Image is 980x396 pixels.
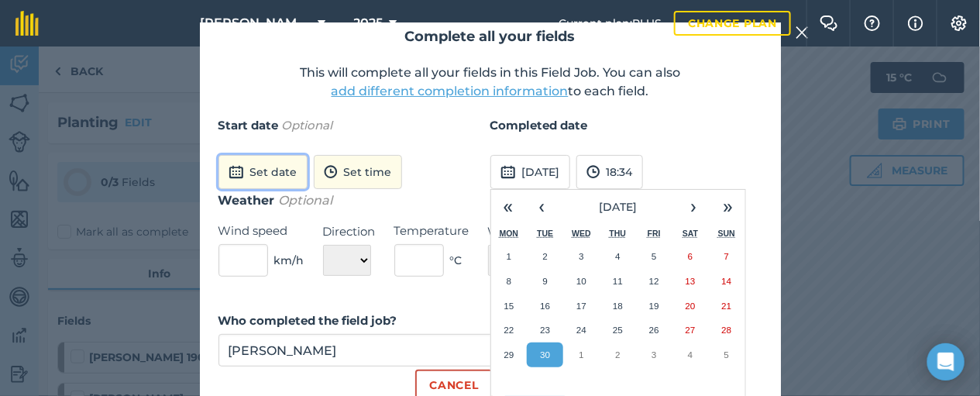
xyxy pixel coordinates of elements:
[672,294,709,319] button: September 20, 2025
[688,251,693,261] abbr: September 6, 2025
[709,269,745,294] button: September 14, 2025
[649,325,659,335] abbr: September 26, 2025
[527,294,563,319] button: September 16, 2025
[543,251,548,261] abbr: September 2, 2025
[572,229,591,238] abbr: Wednesday
[908,14,923,33] img: svg+xml;base64,PHN2ZyB4bWxucz0iaHR0cDovL3d3dy53My5vcmcvMjAwMC9zdmciIHdpZHRoPSIxNyIgaGVpZ2h0PSIxNy...
[636,318,672,343] button: September 26, 2025
[649,301,659,311] abbr: September 19, 2025
[491,343,528,367] button: September 29, 2025
[600,318,636,343] button: September 25, 2025
[500,163,516,181] img: svg+xml;base64,PD94bWwgdmVyc2lvbj0iMS4wIiBlbmNvZGluZz0idXRmLTgiPz4KPCEtLSBHZW5lcmF0b3I6IEFkb2JlIE...
[490,118,588,133] strong: Completed date
[672,343,709,367] button: October 4, 2025
[600,294,636,319] button: September 18, 2025
[820,15,838,31] img: Two speech bubbles overlapping with the left bubble in the forefront
[677,190,711,224] button: ›
[525,190,559,224] button: ‹
[579,350,583,360] abbr: October 1, 2025
[274,252,304,269] span: km/h
[229,163,244,181] img: svg+xml;base64,PD94bWwgdmVyc2lvbj0iMS4wIiBlbmNvZGluZz0idXRmLTgiPz4KPCEtLSBHZW5lcmF0b3I6IEFkb2JlIE...
[599,200,637,214] span: [DATE]
[686,325,696,335] abbr: September 27, 2025
[586,163,600,181] img: svg+xml;base64,PD94bWwgdmVyc2lvbj0iMS4wIiBlbmNvZGluZz0idXRmLTgiPz4KPCEtLSBHZW5lcmF0b3I6IEFkb2JlIE...
[711,190,745,224] button: »
[563,318,600,343] button: September 24, 2025
[613,301,623,311] abbr: September 18, 2025
[927,343,965,381] div: Open Intercom Messenger
[218,118,279,133] strong: Start date
[576,276,586,286] abbr: September 10, 2025
[709,244,745,269] button: September 7, 2025
[332,82,569,101] button: add different completion information
[722,276,732,286] abbr: September 14, 2025
[314,155,402,189] button: Set time
[576,325,586,335] abbr: September 24, 2025
[218,222,304,240] label: Wind speed
[950,15,968,31] img: A cog icon
[724,251,729,261] abbr: September 7, 2025
[282,118,333,133] em: Optional
[500,229,519,238] abbr: Monday
[540,301,550,311] abbr: September 16, 2025
[724,350,729,360] abbr: October 5, 2025
[686,301,696,311] abbr: September 20, 2025
[218,313,397,328] strong: Who completed the field job?
[652,251,656,261] abbr: September 5, 2025
[559,15,662,32] span: Current plan : PLUS
[491,318,528,343] button: September 22, 2025
[636,294,672,319] button: September 19, 2025
[709,294,745,319] button: September 21, 2025
[490,155,570,189] button: [DATE]
[491,294,528,319] button: September 15, 2025
[324,163,338,181] img: svg+xml;base64,PD94bWwgdmVyc2lvbj0iMS4wIiBlbmNvZGluZz0idXRmLTgiPz4KPCEtLSBHZW5lcmF0b3I6IEFkb2JlIE...
[722,325,732,335] abbr: September 28, 2025
[579,251,583,261] abbr: September 3, 2025
[709,318,745,343] button: September 28, 2025
[504,350,514,360] abbr: September 29, 2025
[688,350,693,360] abbr: October 4, 2025
[648,229,661,238] abbr: Friday
[672,244,709,269] button: September 6, 2025
[652,350,656,360] abbr: October 3, 2025
[279,193,333,208] em: Optional
[450,252,462,269] span: ° C
[576,155,643,189] button: 18:34
[672,318,709,343] button: September 27, 2025
[527,343,563,367] button: September 30, 2025
[636,269,672,294] button: September 12, 2025
[672,269,709,294] button: September 13, 2025
[683,229,698,238] abbr: Saturday
[615,350,620,360] abbr: October 2, 2025
[504,325,514,335] abbr: September 22, 2025
[218,191,762,211] h3: Weather
[613,325,623,335] abbr: September 25, 2025
[504,301,514,311] abbr: September 15, 2025
[686,276,696,286] abbr: September 13, 2025
[491,190,525,224] button: «
[559,190,677,224] button: [DATE]
[527,269,563,294] button: September 9, 2025
[218,64,762,101] p: This will complete all your fields in this Field Job. You can also to each field.
[576,301,586,311] abbr: September 17, 2025
[507,251,511,261] abbr: September 1, 2025
[674,11,791,36] a: Change plan
[636,343,672,367] button: October 3, 2025
[613,276,623,286] abbr: September 11, 2025
[863,15,882,31] img: A question mark icon
[527,318,563,343] button: September 23, 2025
[537,229,553,238] abbr: Tuesday
[718,229,735,238] abbr: Sunday
[610,229,627,238] abbr: Thursday
[540,325,550,335] abbr: September 23, 2025
[488,222,565,241] label: Weather
[600,269,636,294] button: September 11, 2025
[636,244,672,269] button: September 5, 2025
[563,244,600,269] button: September 3, 2025
[563,343,600,367] button: October 1, 2025
[323,222,376,241] label: Direction
[540,350,550,360] abbr: September 30, 2025
[527,244,563,269] button: September 2, 2025
[491,269,528,294] button: September 8, 2025
[600,343,636,367] button: October 2, 2025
